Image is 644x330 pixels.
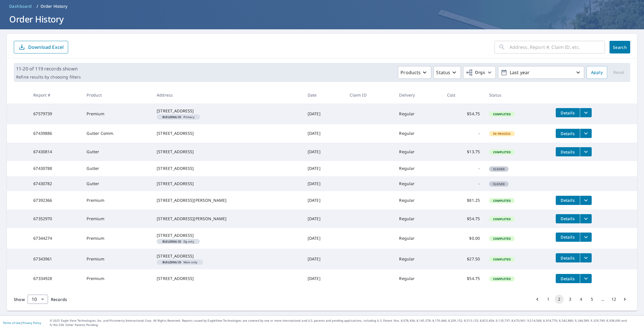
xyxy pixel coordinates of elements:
[587,295,597,304] button: Go to page 5
[157,149,298,155] div: [STREET_ADDRESS]
[507,68,575,78] p: Last year
[556,147,580,156] button: detailsBtn-67430814
[490,167,508,171] span: Closed
[14,297,25,302] span: Show
[580,108,592,117] button: filesDropdownBtn-67579739
[559,110,576,116] span: Details
[394,124,442,143] td: Regular
[157,108,298,114] div: [STREET_ADDRESS]
[22,321,41,325] a: Privacy Policy
[82,210,152,228] td: Premium
[400,69,421,76] p: Products
[157,216,298,222] div: [STREET_ADDRESS][PERSON_NAME]
[29,228,82,249] td: 67344274
[82,191,152,210] td: Premium
[152,87,303,103] th: Address
[559,276,576,281] span: Details
[394,249,442,269] td: Regular
[559,255,576,261] span: Details
[556,214,580,223] button: detailsBtn-67352970
[41,3,68,9] p: Order History
[16,65,81,72] p: 11-20 of 119 records shown
[490,182,508,186] span: Closed
[484,87,551,103] th: Status
[29,269,82,288] td: 67334928
[303,143,345,161] td: [DATE]
[29,87,82,103] th: Report #
[157,276,298,281] div: [STREET_ADDRESS]
[490,237,514,241] span: Completed
[37,3,38,10] li: /
[82,161,152,176] td: Gutter
[29,103,82,124] td: 67579739
[436,69,450,76] p: Status
[394,228,442,249] td: Regular
[29,176,82,191] td: 67430782
[555,295,564,304] button: page 2
[3,321,21,325] a: Terms of Use
[466,69,485,76] span: Orgs
[82,269,152,288] td: Premium
[303,269,345,288] td: [DATE]
[51,297,67,302] span: Records
[490,217,514,221] span: Completed
[442,161,485,176] td: -
[29,249,82,269] td: 67343961
[442,87,485,103] th: Cost
[157,131,298,136] div: [STREET_ADDRESS]
[533,295,542,304] button: Go to previous page
[442,228,485,249] td: $0.00
[394,269,442,288] td: Regular
[82,176,152,191] td: Gutter
[82,87,152,103] th: Product
[556,253,580,262] button: detailsBtn-67343961
[303,103,345,124] td: [DATE]
[490,132,514,136] span: In Process
[434,66,461,79] button: Status
[463,66,496,79] button: Orgs
[303,228,345,249] td: [DATE]
[532,295,630,304] nav: pagination navigation
[394,210,442,228] td: Regular
[28,291,48,307] div: 10
[7,2,637,11] nav: breadcrumb
[394,103,442,124] td: Regular
[580,214,592,223] button: filesDropdownBtn-67352970
[29,191,82,210] td: 67392366
[442,191,485,210] td: $81.25
[586,66,607,79] button: Apply
[490,112,514,116] span: Completed
[556,108,580,117] button: detailsBtn-67579739
[157,197,298,203] div: [STREET_ADDRESS][PERSON_NAME]
[620,295,629,304] button: Go to next page
[576,295,586,304] button: Go to page 4
[442,176,485,191] td: -
[580,129,592,138] button: filesDropdownBtn-67439886
[82,228,152,249] td: Premium
[157,233,298,238] div: [STREET_ADDRESS]
[303,124,345,143] td: [DATE]
[82,249,152,269] td: Premium
[394,87,442,103] th: Delivery
[559,197,576,203] span: Details
[442,269,485,288] td: $54.75
[580,196,592,205] button: filesDropdownBtn-67392366
[559,234,576,240] span: Details
[303,87,345,103] th: Date
[609,295,618,304] button: Go to page 12
[157,166,298,171] div: [STREET_ADDRESS]
[7,13,637,25] h1: Order History
[556,274,580,283] button: detailsBtn-67334928
[598,296,607,302] div: …
[442,210,485,228] td: $54.75
[82,124,152,143] td: Gutter Comm.
[157,253,298,259] div: [STREET_ADDRESS]
[580,253,592,262] button: filesDropdownBtn-67343961
[566,295,575,304] button: Go to page 3
[394,143,442,161] td: Regular
[490,257,514,261] span: Completed
[442,124,485,143] td: -
[28,295,48,304] div: Show 10 records
[544,295,553,304] button: Go to page 1
[159,240,198,243] span: Dg only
